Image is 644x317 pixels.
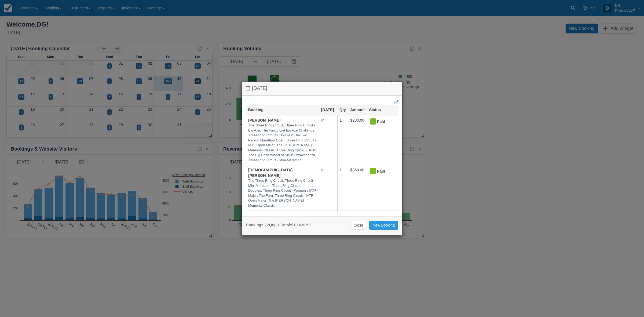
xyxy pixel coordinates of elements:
a: [PERSON_NAME] [248,118,281,122]
td: $200.00 [348,210,367,241]
strong: Qty: [269,223,277,227]
strong: Total: [281,223,291,227]
a: Booking [248,108,264,112]
div: Paid [369,167,391,176]
a: New Booking [369,221,398,230]
strong: Bookings: [246,223,265,227]
td: $360.00 [348,165,367,210]
h4: [DATE] [246,86,398,91]
td: $280.00 [348,115,367,165]
div: 72 91 $10,420.50 [246,222,310,228]
td: In [319,165,337,210]
td: In [319,210,337,241]
a: [DATE] [321,108,334,112]
div: Paid [369,118,391,126]
a: Amount [350,108,365,112]
td: 1 [337,165,348,210]
a: Close [350,221,367,230]
em: The Three Ring Circuit, Three Ring Circuit - Mini-Marathon, Three Ring Circuit - Doubles, Three R... [248,178,317,208]
td: 1 [337,115,348,165]
a: [DEMOGRAPHIC_DATA][PERSON_NAME] [248,168,292,178]
em: The Three Ring Circuit, Three Ring Circuit - Big Axe: The Fancy Lad Big Axe Challenge, Three Ring... [248,123,317,163]
td: In [319,115,337,165]
a: Status [369,108,381,112]
a: Qty [339,108,346,112]
td: 1 [337,210,348,241]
